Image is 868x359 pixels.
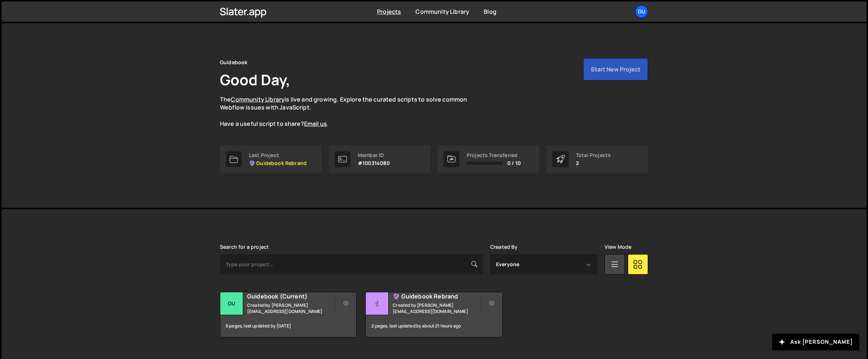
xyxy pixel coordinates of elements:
a: Community Library [231,95,284,103]
a: Email us [304,120,327,128]
button: Ask [PERSON_NAME] [772,334,859,350]
h2: 🔮 Guidebook Rebrand [393,292,480,300]
a: 🔮 🔮 Guidebook Rebrand Created by [PERSON_NAME][EMAIL_ADDRESS][DOMAIN_NAME] 2 pages, last updated ... [365,292,502,337]
div: 🔮 [366,292,389,315]
a: Projects [377,8,401,16]
div: 2 pages, last updated by about 21 hours ago [366,315,502,337]
div: Last Project [249,152,307,158]
label: Created By [490,244,518,250]
div: Total Projects [576,152,611,158]
p: 🔮 Guidebook Rebrand [249,160,307,166]
p: #100314080 [358,160,390,166]
div: Projects Transferred [467,152,521,158]
div: Guidebook [220,58,247,67]
a: Gu Guidebook (Current) Created by [PERSON_NAME][EMAIL_ADDRESS][DOMAIN_NAME] 6 pages, last updated... [220,292,357,337]
p: 2 [576,160,611,166]
a: Blog [484,8,496,16]
p: The is live and growing. Explore the curated scripts to solve common Webflow issues with JavaScri... [220,95,481,128]
label: View Mode [605,244,631,250]
a: Community Library [415,8,469,16]
div: Gu [220,292,243,315]
h1: Good Day, [220,70,290,90]
button: Start New Project [583,58,648,81]
div: Member ID [358,152,390,158]
a: Last Project 🔮 Guidebook Rebrand [220,145,322,173]
h2: Guidebook (Current) [247,292,335,300]
label: Search for a project [220,244,269,250]
input: Type your project... [220,254,483,275]
small: Created by [PERSON_NAME][EMAIL_ADDRESS][DOMAIN_NAME] [393,302,480,314]
a: Gu [635,5,648,18]
small: Created by [PERSON_NAME][EMAIL_ADDRESS][DOMAIN_NAME] [247,302,335,314]
span: 0 / 10 [507,160,521,166]
div: 6 pages, last updated by [DATE] [220,315,356,337]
